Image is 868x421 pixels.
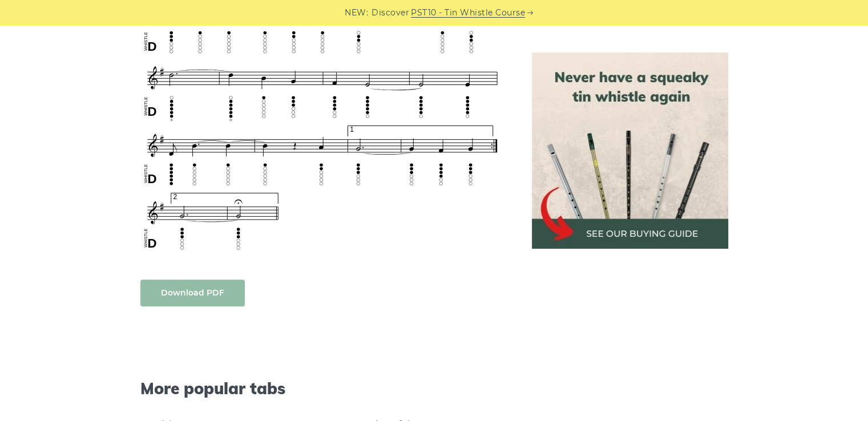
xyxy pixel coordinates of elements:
[140,280,245,306] a: Download PDF
[532,52,728,249] img: tin whistle buying guide
[411,6,525,19] a: PST10 - Tin Whistle Course
[372,6,409,19] span: Discover
[345,6,368,19] span: NEW:
[140,379,504,398] span: More popular tabs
